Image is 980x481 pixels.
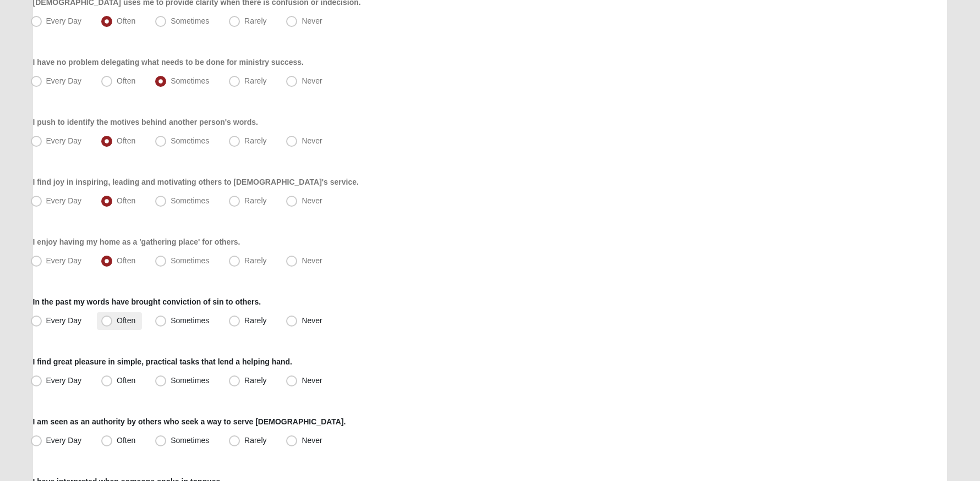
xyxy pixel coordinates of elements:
[244,316,266,325] span: Rarely
[244,16,266,25] span: Rarely
[171,196,209,205] span: Sometimes
[244,136,266,145] span: Rarely
[46,316,82,325] span: Every Day
[117,136,135,145] span: Often
[302,136,322,145] span: Never
[33,117,258,128] label: I push to identify the motives behind another person's words.
[171,376,209,385] span: Sometimes
[117,376,135,385] span: Often
[46,16,82,25] span: Every Day
[33,296,261,307] label: In the past my words have brought conviction of sin to others.
[171,136,209,145] span: Sometimes
[117,436,135,445] span: Often
[117,76,135,85] span: Often
[302,256,322,265] span: Never
[302,16,322,25] span: Never
[244,436,266,445] span: Rarely
[302,316,322,325] span: Never
[33,176,359,187] label: I find joy in inspiring, leading and motivating others to [DEMOGRAPHIC_DATA]'s service.
[171,16,209,25] span: Sometimes
[46,196,82,205] span: Every Day
[244,76,266,85] span: Rarely
[302,376,322,385] span: Never
[46,136,82,145] span: Every Day
[171,76,209,85] span: Sometimes
[46,76,82,85] span: Every Day
[117,16,135,25] span: Often
[302,76,322,85] span: Never
[46,376,82,385] span: Every Day
[244,196,266,205] span: Rarely
[117,316,135,325] span: Often
[117,196,135,205] span: Often
[244,376,266,385] span: Rarely
[244,256,266,265] span: Rarely
[117,256,135,265] span: Often
[33,356,292,367] label: I find great pleasure in simple, practical tasks that lend a helping hand.
[171,316,209,325] span: Sometimes
[46,256,82,265] span: Every Day
[33,236,240,247] label: I enjoy having my home as a 'gathering place' for others.
[33,416,346,427] label: I am seen as an authority by others who seek a way to serve [DEMOGRAPHIC_DATA].
[302,196,322,205] span: Never
[171,256,209,265] span: Sometimes
[33,57,304,68] label: I have no problem delegating what needs to be done for ministry success.
[171,436,209,445] span: Sometimes
[46,436,82,445] span: Every Day
[302,436,322,445] span: Never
